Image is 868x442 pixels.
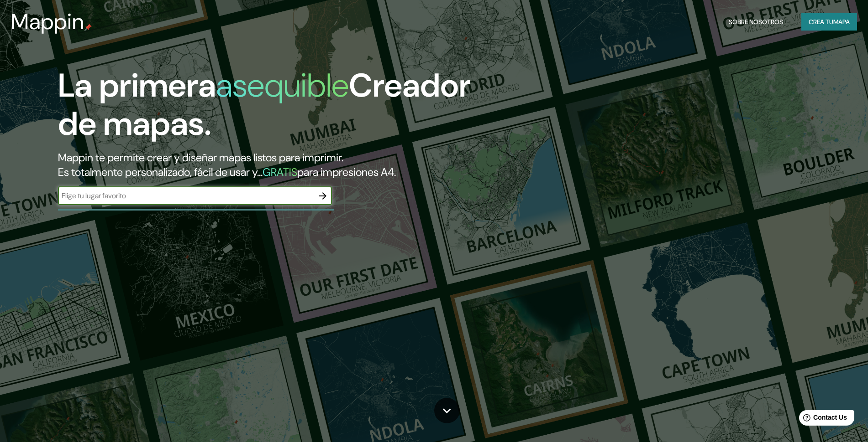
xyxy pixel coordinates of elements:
input: Elige tu lugar favorito [58,190,314,201]
font: Es totalmente personalizado, fácil de usar y... [58,165,263,179]
font: mapa [833,18,850,26]
font: Crea tu [809,18,833,26]
font: GRATIS [263,165,297,179]
font: asequible [216,64,349,107]
font: Mappin te permite crear y diseñar mapas listos para imprimir. [58,150,343,164]
font: Mappin [11,7,84,36]
button: Sobre nosotros [725,13,787,31]
font: para impresiones A4. [297,165,396,179]
font: Sobre nosotros [729,18,783,26]
font: La primera [58,64,216,107]
iframe: Help widget launcher [787,406,858,432]
font: Creador de mapas. [58,64,471,145]
button: Crea tumapa [801,13,857,31]
img: pin de mapeo [84,24,92,31]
